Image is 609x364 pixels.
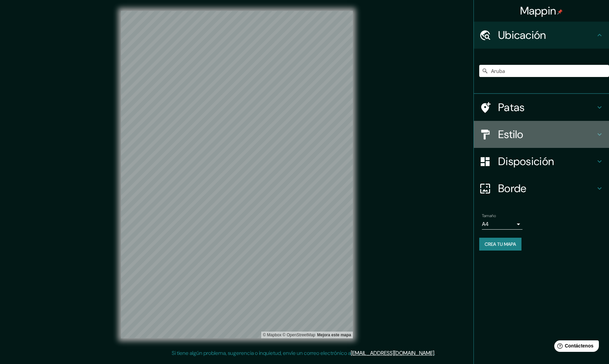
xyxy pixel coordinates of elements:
font: Estilo [498,127,523,141]
a: Mapa de calles abierto [283,333,315,337]
div: Ubicación [474,22,609,49]
font: . [435,349,436,357]
font: . [434,349,435,357]
button: Crea tu mapa [479,238,521,251]
font: Mappin [520,4,556,18]
div: Disposición [474,148,609,175]
font: Borde [498,181,527,196]
img: pin-icon.png [557,9,563,15]
font: Disposición [498,154,554,168]
iframe: Lanzador de widgets de ayuda [549,338,602,357]
a: [EMAIL_ADDRESS][DOMAIN_NAME] [351,349,434,357]
font: Tamaño [482,213,496,218]
div: Borde [474,175,609,202]
a: Map feedback [317,333,351,337]
div: Patas [474,94,609,121]
font: Patas [498,100,525,114]
font: © OpenStreetMap [283,333,315,337]
font: Si tiene algún problema, sugerencia o inquietud, envíe un correo electrónico a [172,349,351,357]
font: . [436,349,438,357]
font: © Mapbox [263,333,282,337]
font: Crea tu mapa [485,241,516,247]
div: A4 [482,219,522,230]
font: Mejora este mapa [317,333,351,337]
canvas: Mapa [121,11,353,338]
font: Ubicación [498,28,546,42]
input: Elige tu ciudad o zona [479,65,609,77]
a: Mapbox [263,333,282,337]
div: Estilo [474,121,609,148]
font: A4 [482,220,489,228]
